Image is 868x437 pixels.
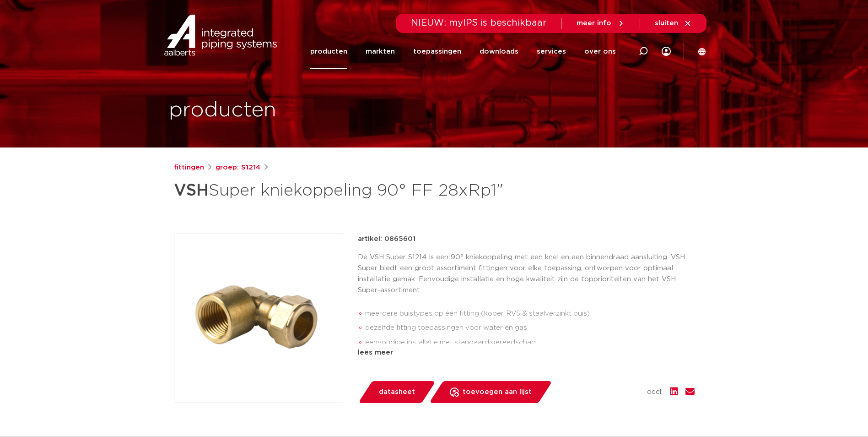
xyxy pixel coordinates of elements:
span: toevoegen aan lijst [463,385,532,399]
a: sluiten [655,19,692,27]
p: De VSH Super S1214 is een 90° kniekoppeling met een knel en een binnendraad aansluiting. VSH Supe... [358,252,695,296]
li: eenvoudige installatie met standaard gereedschap [365,335,695,350]
span: meer info [577,20,611,27]
h1: producten [169,96,276,125]
a: groep: S1214 [216,162,260,173]
a: services [537,34,566,69]
li: dezelfde fitting toepassingen voor water en gas [365,321,695,335]
strong: VSH [174,182,209,199]
a: fittingen [174,162,204,173]
a: meer info [577,19,625,27]
span: datasheet [379,385,415,399]
div: lees meer [358,347,695,358]
li: meerdere buistypes op één fitting (koper, RVS & staalverzinkt buis) [365,306,695,321]
a: over ons [584,34,616,69]
a: datasheet [358,381,436,403]
img: Product Image for VSH Super kniekoppeling 90° FF 28xRp1" [174,234,343,403]
p: artikel: 0865601 [358,234,415,245]
h1: Super kniekoppeling 90° FF 28xRp1" [174,177,518,204]
span: sluiten [655,20,678,27]
span: NIEUW: myIPS is beschikbaar [411,18,547,27]
a: producten [310,34,347,69]
a: markten [366,34,395,69]
a: toepassingen [413,34,461,69]
a: downloads [480,34,518,69]
span: deel: [647,387,663,398]
nav: Menu [310,34,616,69]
